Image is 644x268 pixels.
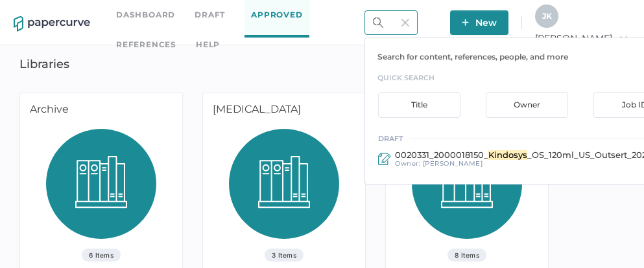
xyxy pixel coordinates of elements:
a: References [116,38,176,52]
img: search.bf03fe8b.svg [373,17,383,28]
div: [MEDICAL_DATA] [203,93,361,129]
img: plus-white.e19ec114.svg [462,19,469,26]
div: Title [378,92,460,118]
img: library_icon.d60aa8ac.svg [46,129,156,249]
a: Dashboard [116,8,175,22]
a: Draft [195,8,225,22]
span: [PERSON_NAME] [423,159,483,168]
span: New [462,10,497,35]
div: draft [378,134,403,144]
img: papercurve-logo-colour.7244d18c.svg [14,16,90,32]
span: Kindosys [488,150,527,160]
button: New [450,10,508,35]
span: 8 Items [447,249,486,262]
span: 6 Items [82,249,121,262]
div: Owner: [395,160,483,168]
span: 3 Items [265,249,304,262]
span: J K [542,11,552,21]
h3: Libraries [19,57,69,71]
span: 0020331_2000018150_ [395,150,488,160]
input: Search Workspace [364,10,418,35]
div: Owner [486,92,568,118]
img: draft-icon.2fe86ec2.svg [378,153,391,165]
img: cross-light-grey.10ea7ca4.svg [401,19,409,27]
img: library_icon.d60aa8ac.svg [229,129,339,249]
i: arrow_right [619,33,628,42]
div: Archive [20,93,178,129]
span: [PERSON_NAME] [535,32,628,44]
div: help [196,38,220,52]
img: library_icon.d60aa8ac.svg [412,129,522,249]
